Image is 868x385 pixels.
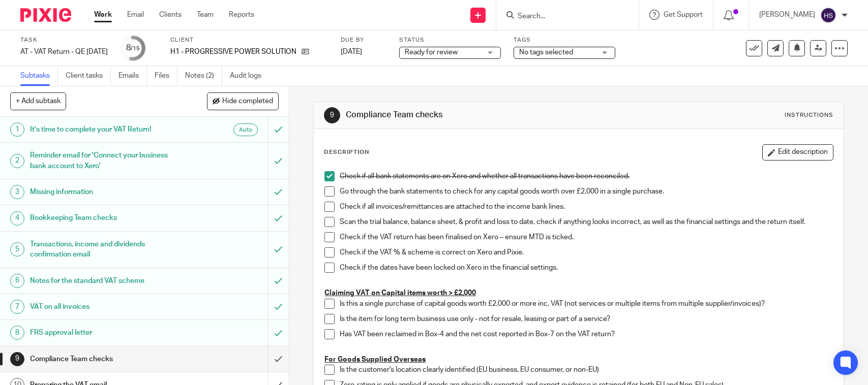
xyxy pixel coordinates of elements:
u: Claiming VAT on Capital items worth > £2,000 [324,290,476,297]
input: Search [517,12,608,21]
a: Team [197,10,214,20]
h1: Bookkeeping Team checks [30,210,182,226]
a: Work [94,10,112,20]
h1: Reminder email for 'Connect your business bank account to Xero' [30,148,182,174]
a: Notes (2) [185,66,222,86]
div: 8 [126,42,140,54]
p: Check if the dates have been locked on Xero in the financial settings. [340,263,832,273]
p: Is the item for long term business use only - not for resale, leasing or part of a service? [340,314,832,324]
p: Has VAT been reclaimed in Box-4 and the net cost reported in Box-7 on the VAT return? [340,329,832,339]
a: Files [155,66,177,86]
div: 2 [10,154,24,168]
div: 4 [10,211,24,226]
div: 1 [10,122,24,137]
div: 9 [10,352,24,366]
button: + Add subtask [10,92,66,110]
div: Auto [233,123,258,136]
div: AT - VAT Return - QE [DATE] [20,47,108,57]
p: Scan the trial balance, balance sheet, & profit and loss to date, check if anything looks incorre... [340,217,832,227]
div: 3 [10,185,24,199]
h1: It's time to complete your VAT Return! [30,122,182,137]
p: Check if the VAT % & scheme is correct on Xero and Pixie. [340,247,832,258]
label: Due by [341,36,386,44]
p: Go through the bank statements to check for any capital goods worth over £2,000 in a single purch... [340,186,832,197]
u: For Goods Supplied Overseas [324,356,426,363]
label: Task [20,36,108,44]
a: Audit logs [230,66,269,86]
a: Email [127,10,144,20]
div: 6 [10,274,24,288]
img: svg%3E [820,7,836,23]
h1: Notes for the standard VAT scheme [30,273,182,288]
a: Reports [229,10,254,20]
button: Hide completed [207,92,279,110]
div: 8 [10,326,24,340]
label: Status [399,36,501,44]
span: No tags selected [519,49,573,56]
a: Subtasks [20,66,58,86]
p: Check if all invoices/remittances are attached to the income bank lines. [340,202,832,212]
label: Client [170,36,328,44]
span: Ready for review [405,49,458,56]
p: Is this a single purchase of capital goods worth £2,000 or more inc. VAT (not services or multipl... [340,299,832,309]
span: [DATE] [341,48,362,55]
h1: Transactions, income and dividends confirmation email [30,237,182,263]
h1: Compliance Team checks [346,110,601,120]
h1: Compliance Team checks [30,351,182,367]
a: Emails [118,66,147,86]
div: 5 [10,242,24,256]
h1: Missing information [30,184,182,200]
span: Hide completed [222,98,273,106]
h1: FRS approval letter [30,325,182,340]
p: Is the customer's location clearly identified (EU business, EU consumer, or non-EU) [340,365,832,375]
small: /15 [131,46,140,51]
p: Check if the VAT return has been finalised on Xero – ensure MTD is ticked. [340,232,832,242]
p: H1 - PROGRESSIVE POWER SOLUTIONS LTD [170,47,296,57]
div: AT - VAT Return - QE 31-07-2025 [20,47,108,57]
div: 7 [10,300,24,314]
div: Instructions [785,111,833,119]
button: Edit description [762,144,833,161]
p: [PERSON_NAME] [759,10,815,20]
p: Description [324,148,369,156]
a: Client tasks [66,66,111,86]
a: Clients [159,10,182,20]
div: 9 [324,107,340,123]
h1: VAT on all invoices [30,299,182,314]
img: Pixie [20,8,71,22]
label: Tags [514,36,615,44]
p: Check if all bank statements are on Xero and whether all transactions have been reconciled. [340,171,832,181]
span: Get Support [664,11,703,18]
